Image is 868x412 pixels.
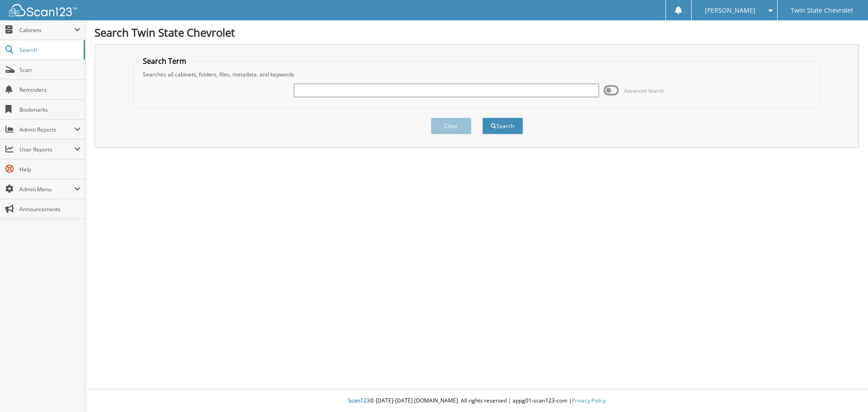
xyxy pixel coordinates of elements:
[431,118,472,134] button: Clear
[19,106,80,114] span: Bookmarks
[19,86,80,94] span: Reminders
[482,118,523,134] button: Search
[348,397,370,404] span: Scan123
[19,46,79,54] span: Search
[19,126,74,133] span: Admin Reports
[94,25,859,40] h1: Search Twin State Chevrolet
[19,66,80,74] span: Scan
[19,166,80,173] span: Help
[791,8,853,13] span: Twin State Chevrolet
[823,369,868,412] iframe: Chat Widget
[9,4,77,16] img: scan123-logo-white.svg
[19,185,74,193] span: Admin Menu
[19,146,74,153] span: User Reports
[85,390,868,412] div: © [DATE]-[DATE] [DOMAIN_NAME]. All rights reserved | appg01-scan123-com |
[138,71,816,78] div: Searches all cabinets, folders, files, metadata, and keywords
[572,397,606,404] a: Privacy Policy
[19,205,80,213] span: Announcements
[624,87,664,94] span: Advanced Search
[19,26,74,34] span: Cabinets
[705,8,755,13] span: [PERSON_NAME]
[138,56,191,66] legend: Search Term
